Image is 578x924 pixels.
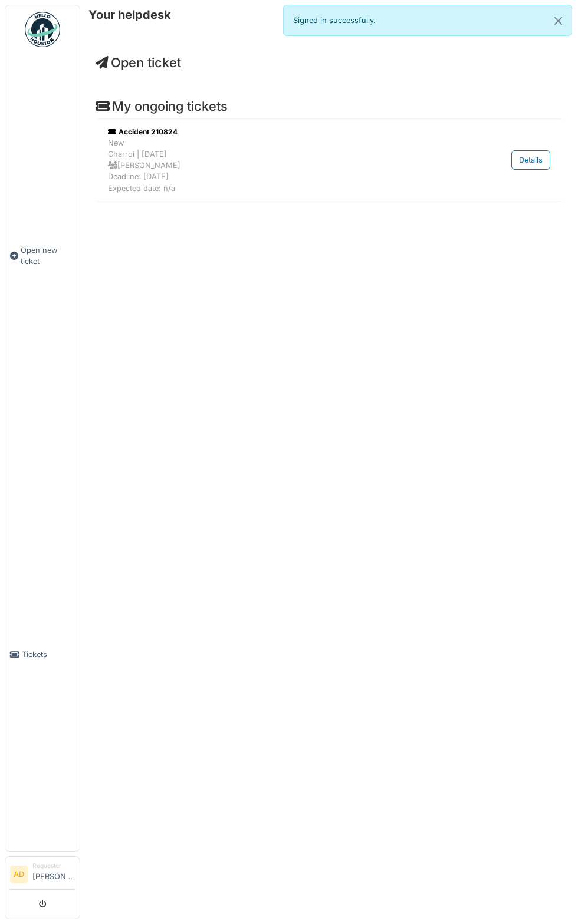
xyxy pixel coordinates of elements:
div: Details [511,150,550,170]
a: AD Requester[PERSON_NAME] [10,862,75,890]
div: Signed in successfully. [283,5,572,36]
div: Accident 210824 [108,127,461,137]
a: Open new ticket [5,54,80,458]
li: AD [10,866,28,883]
a: Tickets [5,458,80,851]
a: Open ticket [96,55,181,70]
span: Tickets [22,649,75,660]
button: Close [545,5,572,37]
img: Badge_color-CXgf-gQk.svg [25,12,60,47]
h4: My ongoing tickets [96,98,563,114]
li: [PERSON_NAME] [32,862,75,887]
h6: Your helpdesk [88,8,171,22]
div: New Charroi | [DATE] [PERSON_NAME] Deadline: [DATE] Expected date: n/a [108,137,461,194]
a: Accident 210824 NewCharroi | [DATE] [PERSON_NAME]Deadline: [DATE]Expected date: n/a Details [105,124,553,197]
div: Requester [32,862,75,870]
span: Open new ticket [21,245,75,267]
